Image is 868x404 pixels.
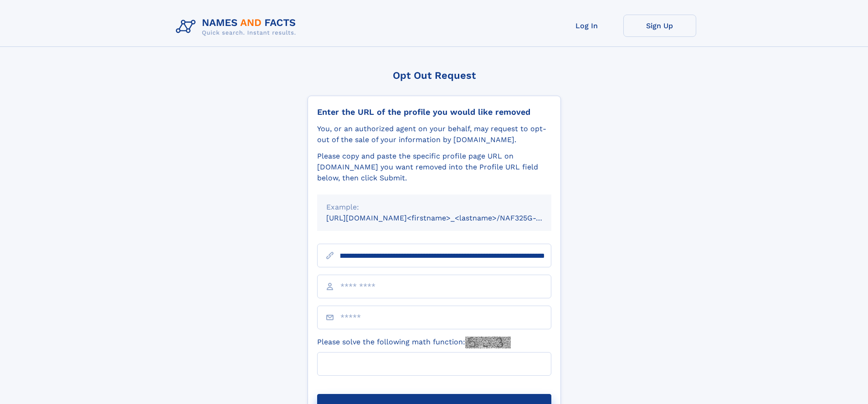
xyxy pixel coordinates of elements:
[550,15,623,37] a: Log In
[308,70,561,81] div: Opt Out Request
[317,123,551,145] div: You, or an authorized agent on your behalf, may request to opt-out of the sale of your informatio...
[172,15,303,39] img: Logo Names and Facts
[317,107,551,117] div: Enter the URL of the profile you would like removed
[317,151,551,184] div: Please copy and paste the specific profile page URL on [DOMAIN_NAME] you want removed into the Pr...
[317,337,511,348] label: Please solve the following math function:
[623,15,696,37] a: Sign Up
[326,214,569,222] small: [URL][DOMAIN_NAME]<firstname>_<lastname>/NAF325G-xxxxxxxx
[326,202,542,213] div: Example:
